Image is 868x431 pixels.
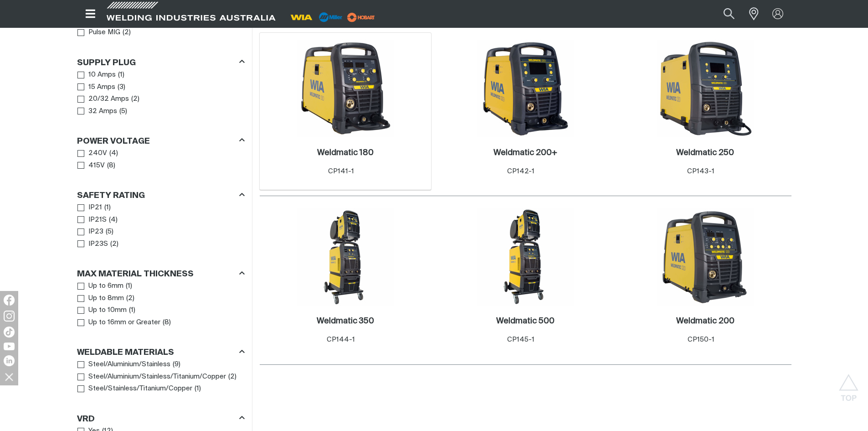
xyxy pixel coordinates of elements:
h2: Weldmatic 200+ [493,149,557,157]
a: Weldmatic 200+ [493,148,557,158]
input: Product name or item number... [702,4,744,24]
h2: Weldmatic 250 [676,149,734,157]
span: 32 Amps [88,106,117,117]
span: Up to 8mm [88,293,124,304]
img: Weldmatic 200+ [477,40,574,137]
span: Steel/Aluminium/Stainless/Titanium/Copper [88,372,226,382]
span: ( 4 ) [109,148,118,159]
img: Facebook [4,295,15,306]
span: CP143-1 [687,168,714,175]
span: 10 Amps [88,70,116,80]
span: Steel/Aluminium/Stainless [88,359,170,370]
div: Supply Plug [77,56,245,68]
ul: Power Voltage [77,147,244,171]
span: ( 5 ) [106,227,113,237]
span: ( 9 ) [173,359,180,370]
img: hide socials [1,369,17,384]
a: miller [344,14,378,21]
span: 415V [88,161,105,171]
img: Weldmatic 250 [657,40,754,137]
span: CP150-1 [688,336,714,343]
h3: Supply Plug [77,58,136,68]
ul: Max Material Thickness [77,280,244,328]
img: TikTok [4,327,15,338]
div: Safety Rating [77,189,245,202]
a: Weldmatic 180 [317,148,374,158]
span: Up to 10mm [88,305,127,316]
a: 415V [77,160,105,172]
div: Max Material Thickness [77,268,245,280]
span: Pulse MIG [88,27,120,38]
span: IP23S [88,239,108,249]
h3: Power Voltage [77,136,150,147]
span: ( 1 ) [118,70,124,80]
h3: Safety Rating [77,191,145,201]
a: 32 Amps [77,105,118,118]
a: IP23S [77,238,108,250]
h2: Weldmatic 500 [496,317,555,325]
span: 15 Amps [88,82,115,93]
a: Steel/Stainless/Titanium/Copper [77,383,193,395]
div: Weldable Materials [77,346,245,358]
span: 20/32 Amps [88,94,129,104]
span: ( 2 ) [131,94,139,104]
span: IP23 [88,227,103,237]
button: Search products [714,4,745,24]
span: Up to 6mm [88,281,123,291]
ul: Safety Rating [77,202,244,250]
a: Weldmatic 250 [676,148,734,158]
img: LinkedIn [4,355,15,366]
span: ( 1 ) [126,281,132,291]
img: miller [344,10,378,24]
span: CP142-1 [507,168,534,175]
span: ( 2 ) [123,27,131,38]
a: Weldmatic 350 [317,316,374,327]
span: ( 2 ) [126,293,134,304]
span: ( 2 ) [228,372,236,382]
img: Weldmatic 350 [297,208,394,306]
a: 20/32 Amps [77,93,129,105]
a: IP21S [77,214,107,226]
a: Up to 10mm [77,304,127,317]
span: ( 8 ) [163,317,171,328]
img: YouTube [4,343,15,350]
h2: Weldmatic 180 [317,149,374,157]
h3: VRD [77,414,95,425]
ul: Weldable Materials [77,358,244,395]
span: ( 2 ) [110,239,118,249]
span: CP141-1 [328,168,354,175]
button: Scroll to top [838,374,859,395]
span: ( 3 ) [118,82,125,93]
ul: Supply Plug [77,69,244,117]
span: ( 1 ) [129,305,135,316]
a: 240V [77,147,108,160]
span: ( 4 ) [109,215,118,225]
span: IP21S [88,215,107,225]
div: VRD [77,412,245,425]
a: IP23 [77,226,104,238]
span: ( 1 ) [195,384,201,394]
span: CP144-1 [327,336,355,343]
span: ( 1 ) [104,203,111,213]
a: IP21 [77,202,103,214]
a: 10 Amps [77,69,116,81]
a: 15 Amps [77,81,116,93]
span: ( 8 ) [107,161,115,171]
h3: Weldable Materials [77,348,174,358]
h2: Weldmatic 350 [317,317,374,325]
a: Weldmatic 200 [676,316,734,327]
a: Steel/Aluminium/Stainless [77,358,171,371]
span: CP145-1 [507,336,534,343]
a: Up to 8mm [77,292,124,305]
h2: Weldmatic 200 [676,317,734,325]
a: Up to 6mm [77,280,124,292]
img: Weldmatic 200 [657,208,754,306]
img: Weldmatic 500 [477,208,574,306]
a: Weldmatic 500 [496,316,555,327]
span: Steel/Stainless/Titanium/Copper [88,384,192,394]
a: Up to 16mm or Greater [77,317,161,329]
img: Instagram [4,311,15,322]
h3: Max Material Thickness [77,269,194,280]
a: Pulse MIG [77,26,121,39]
img: Weldmatic 180 [297,40,394,137]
